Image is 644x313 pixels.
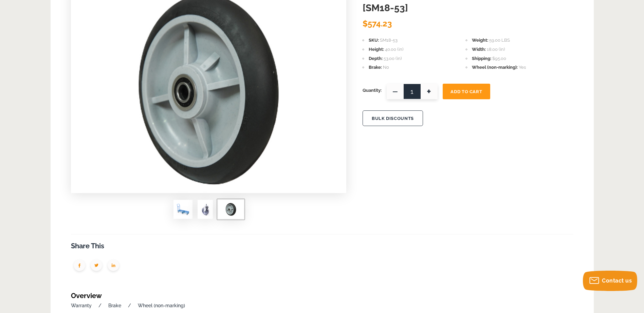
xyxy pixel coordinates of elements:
[138,303,185,308] a: Wheel (non-marking)
[369,47,384,52] span: Height
[71,292,102,300] a: Overview
[492,56,506,61] span: $95.00
[369,65,382,70] span: Brake
[380,38,398,43] span: SM18-53
[108,303,121,308] a: Brake
[71,303,92,308] a: Warranty
[489,38,510,43] span: 59.00 LBS
[369,56,383,61] span: Depth
[519,65,526,70] span: Yes
[421,84,438,99] span: +
[472,38,488,43] span: Weight
[383,65,389,70] span: No
[385,47,403,52] span: 40.00 (in)
[472,56,491,61] span: Shipping
[384,56,402,61] span: 53.00 (in)
[472,65,518,70] span: Wheel (non-marking)
[472,47,486,52] span: Width
[98,303,102,308] a: /
[583,271,637,291] button: Contact us
[363,19,392,28] span: $574.23
[450,89,482,94] span: Add To Cart
[443,84,490,99] button: Add To Cart
[71,258,88,275] img: group-1950.png
[363,84,382,97] span: Quantity
[602,277,632,284] span: Contact us
[487,47,505,52] span: 18.00 (in)
[176,203,190,216] img: Dutro Steel Stocking Cart (1400 LBS Cap) [SM18-53]
[128,303,131,308] a: /
[387,84,404,99] span: —
[369,38,379,43] span: SKU
[363,110,423,126] button: BULK DISCOUNTS
[105,258,122,275] img: group-1951.png
[71,241,573,251] h3: Share This
[221,203,241,216] img: Dutro Steel Stocking Cart (1400 LBS Cap) [SM18-53]
[88,258,105,275] img: group-1949.png
[200,203,210,216] img: Dutro Steel Stocking Cart (1400 LBS Cap) [SM18-53]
